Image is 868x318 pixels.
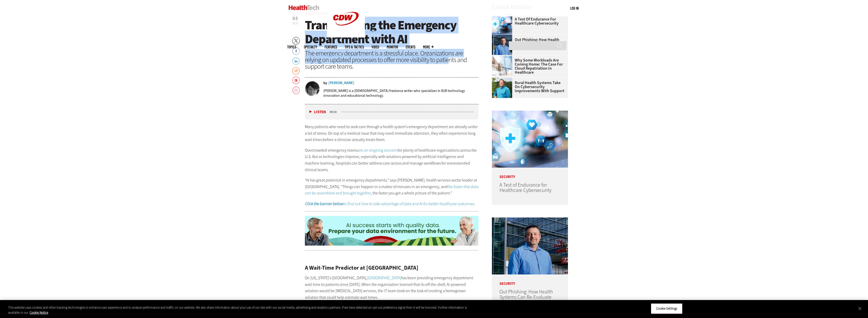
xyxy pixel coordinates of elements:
[492,78,512,98] img: Jim Roeder
[305,201,475,206] a: Click the banner belowto find out how to take advantage of data and AI for better healthcare outc...
[305,275,479,301] p: On [US_STATE]’s [GEOGRAPHIC_DATA], has been providing emergency department wait time to patients ...
[305,177,479,196] p: “AI has great potential in emergency departments,” says [PERSON_NAME], health services sector lea...
[345,45,364,49] a: Tips & Tactics
[492,274,568,286] p: Security
[492,78,515,82] a: Jim Roeder
[305,216,479,246] img: ht-dataandai-animated-2025-prepare-desktop
[325,45,337,49] a: Features
[30,310,48,315] a: More information about your privacy
[492,111,568,168] img: Healthcare cybersecurity
[323,81,327,85] span: by
[492,55,512,75] img: Electronic health records
[423,45,434,49] span: More
[305,147,479,173] p: Overcrowded emergency rooms for plenty of healthcare organizations across the U.S. But as technol...
[327,33,365,39] a: CDW
[305,50,479,70] div: The emergency department is a stressful place. Organizations are relying on updated processes to ...
[305,201,475,206] em: to find out how to take advantage of data and AI for better healthcare outcomes.
[328,81,354,85] a: [PERSON_NAME]
[492,217,568,274] img: Scott Currie
[367,275,401,281] a: [GEOGRAPHIC_DATA]
[287,45,296,49] span: Topics
[305,265,479,271] h2: A Wait-Time Predictor at [GEOGRAPHIC_DATA]
[305,104,479,120] div: media player
[305,201,343,206] strong: Click the banner below
[305,124,479,143] p: Many patients who need to seek care through a health system’s emergency department are already un...
[570,6,579,10] a: Log in
[329,110,340,114] div: duration
[492,58,565,74] a: Why Some Workloads Are Coming Home: The Case for Cloud Repatriation in Healthcare
[309,110,326,114] button: Listen
[854,303,865,314] button: Close
[492,168,568,179] p: Security
[500,182,551,194] a: A Test of Endurance for Healthcare Cybersecurity
[323,88,479,98] p: [PERSON_NAME] is a [DEMOGRAPHIC_DATA] freelance writer who specializes in B2B technology innovati...
[8,305,477,315] div: This website uses cookies and other tracking technologies to enhance user experience and to analy...
[372,45,379,49] a: Video
[406,45,415,49] a: Events
[492,81,565,93] a: Rural Health Systems Take On Cybersecurity Improvements with Support
[492,55,515,59] a: Electronic health records
[289,5,319,10] img: Home
[358,148,398,153] a: are an ongoing concern
[500,288,556,306] a: Out Phishing: How Health Systems Can Re-Evaluate Employee Security Training
[387,45,398,49] a: MonITor
[570,6,579,11] div: User menu
[651,303,682,314] button: Cookie Settings
[304,45,317,49] span: Specialty
[492,35,512,55] img: Scott Currie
